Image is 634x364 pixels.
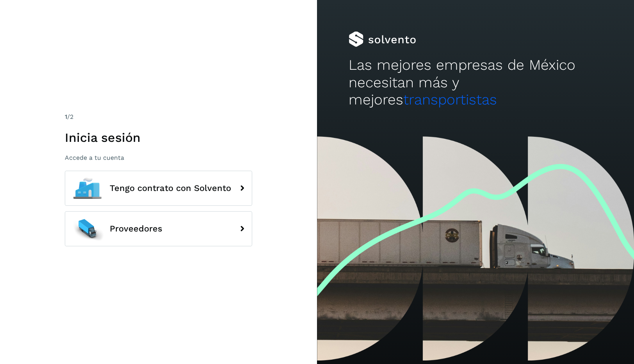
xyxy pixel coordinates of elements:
span: transportistas [403,91,497,108]
span: Tengo contrato con Solvento [110,184,231,193]
h2: Las mejores empresas de México necesitan más y mejores [349,57,602,108]
span: Proveedores [110,224,162,233]
h1: Inicia sesión [65,130,252,145]
p: Accede a tu cuenta [65,154,252,161]
button: Tengo contrato con Solvento [65,171,252,206]
div: /2 [65,112,252,122]
span: 1 [65,113,67,120]
button: Proveedores [65,211,252,246]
